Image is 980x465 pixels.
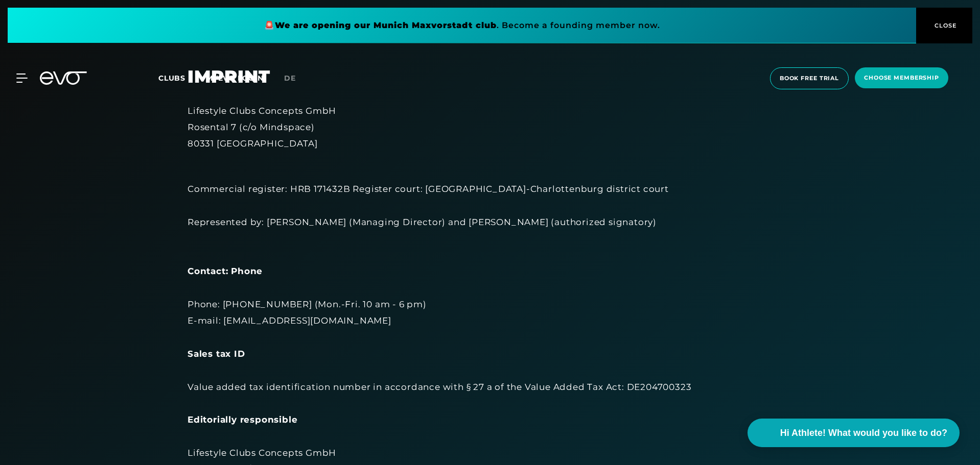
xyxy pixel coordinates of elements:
[916,8,972,43] button: CLOSE
[284,74,296,83] span: de
[188,266,263,276] strong: Contact: Phone
[206,74,264,83] a: MYEVO LOGIN
[158,74,185,83] span: Clubs
[780,426,947,440] span: Hi Athlete! What would you like to do?
[158,73,206,83] a: Clubs
[284,72,308,84] a: de
[780,74,839,83] span: book free trial
[932,21,957,30] span: CLOSE
[864,74,939,82] span: choose membership
[188,103,792,152] div: Lifestyle Clubs Concepts GmbH Rosental 7 (c/o Mindspace) 80331 [GEOGRAPHIC_DATA]
[188,349,245,359] strong: Sales tax ID
[767,67,852,89] a: book free trial
[748,419,960,447] button: Hi Athlete! What would you like to do?
[852,67,951,89] a: choose membership
[188,414,297,425] strong: Editorially responsible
